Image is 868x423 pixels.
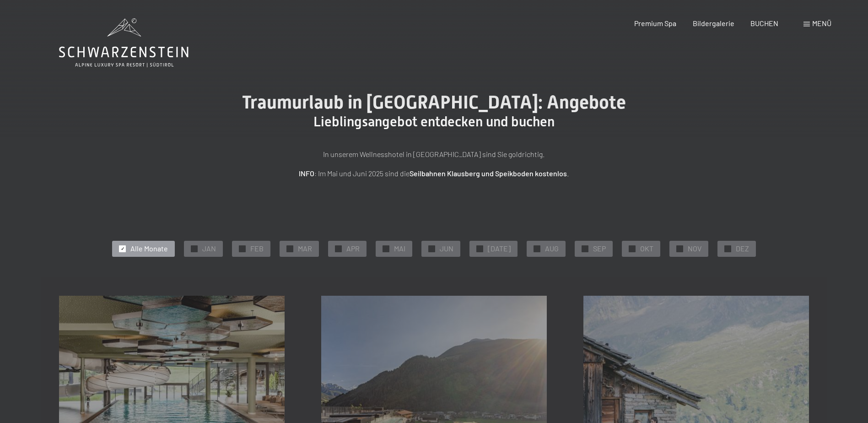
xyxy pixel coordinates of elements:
span: Lieblingsangebot entdecken und buchen [313,114,555,130]
span: ✓ [678,245,682,252]
a: Premium Spa [634,19,676,27]
span: Alle Monate [130,244,168,254]
span: DEZ [736,244,749,254]
span: ✓ [478,245,482,252]
span: ✓ [726,245,730,252]
span: MAR [298,244,312,254]
span: JAN [202,244,216,254]
strong: INFO [299,169,314,178]
span: ✓ [535,245,539,252]
span: ✓ [121,245,124,252]
span: ✓ [430,245,434,252]
span: Traumurlaub in [GEOGRAPHIC_DATA]: Angebote [242,92,626,113]
span: ✓ [631,245,634,252]
a: Bildergalerie [693,19,734,27]
span: ✓ [337,245,340,252]
span: ✓ [288,245,292,252]
p: In unserem Wellnesshotel in [GEOGRAPHIC_DATA] sind Sie goldrichtig. [205,148,663,160]
span: MAI [394,244,405,254]
span: NOV [688,244,701,254]
span: AUG [545,244,559,254]
span: APR [346,244,360,254]
span: ✓ [583,245,587,252]
span: ✓ [241,245,244,252]
span: ✓ [384,245,388,252]
span: ✓ [193,245,196,252]
span: [DATE] [488,244,511,254]
span: JUN [440,244,453,254]
p: : Im Mai und Juni 2025 sind die . [205,168,663,179]
a: BUCHEN [750,19,778,27]
span: Menü [812,19,831,27]
span: FEB [250,244,264,254]
span: SEP [593,244,606,254]
span: OKT [640,244,653,254]
strong: Seilbahnen Klausberg und Speikboden kostenlos [410,169,567,178]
